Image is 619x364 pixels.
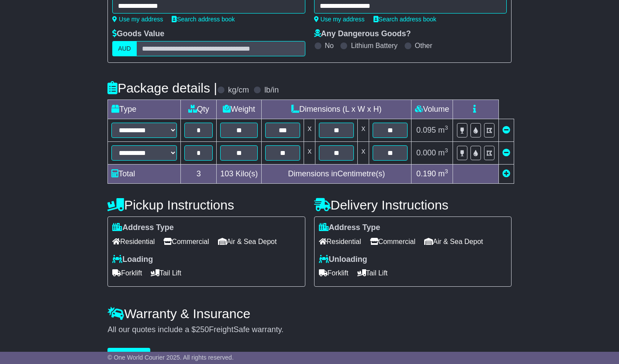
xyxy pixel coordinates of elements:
span: m [438,169,448,178]
span: Tail Lift [151,266,181,280]
span: © One World Courier 2025. All rights reserved. [107,354,234,361]
span: Air & Sea Depot [424,235,483,248]
label: lb/in [264,86,279,95]
span: 0.190 [416,169,436,178]
td: 3 [181,165,217,184]
td: Volume [412,100,453,119]
span: 0.000 [416,148,436,157]
button: Get Quotes [107,348,150,363]
td: Weight [217,100,262,119]
span: Forklift [319,266,349,280]
td: x [304,142,315,165]
td: x [358,142,369,165]
h4: Delivery Instructions [314,198,512,212]
h4: Warranty & Insurance [107,306,512,321]
h4: Pickup Instructions [107,198,305,212]
label: Loading [112,255,153,264]
label: Address Type [319,223,380,233]
td: Dimensions in Centimetre(s) [262,165,412,184]
a: Remove this item [502,148,510,157]
span: Residential [319,235,361,248]
a: Search address book [373,16,436,23]
span: 0.095 [416,126,436,134]
label: Goods Value [112,29,164,39]
div: All our quotes include a $ FreightSafe warranty. [107,325,512,335]
td: Kilo(s) [217,165,262,184]
td: Type [108,100,181,119]
span: Tail Lift [357,266,388,280]
sup: 3 [445,168,448,175]
td: x [358,119,369,142]
td: Qty [181,100,217,119]
label: Lithium Battery [351,41,398,50]
h4: Package details | [107,81,217,95]
label: No [325,41,334,50]
a: Add new item [502,169,510,178]
sup: 3 [445,124,448,131]
a: Remove this item [502,126,510,134]
a: Use my address [314,16,365,23]
span: Residential [112,235,155,248]
sup: 3 [445,147,448,154]
a: Use my address [112,16,163,23]
label: Unloading [319,255,367,264]
label: kg/cm [228,86,249,95]
td: Dimensions (L x W x H) [262,100,412,119]
label: Any Dangerous Goods? [314,29,411,39]
span: 103 [220,169,233,178]
td: Total [108,165,181,184]
span: Commercial [370,235,415,248]
span: Commercial [163,235,209,248]
span: m [438,126,448,134]
span: 250 [196,325,209,334]
label: Other [415,41,432,50]
label: AUD [112,41,137,56]
a: Search address book [172,16,235,23]
span: m [438,148,448,157]
span: Forklift [112,266,142,280]
td: x [304,119,315,142]
span: Air & Sea Depot [218,235,277,248]
label: Address Type [112,223,174,233]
